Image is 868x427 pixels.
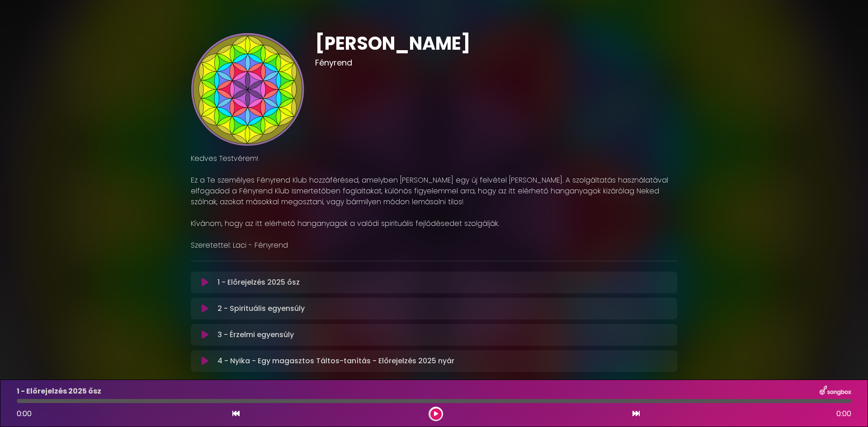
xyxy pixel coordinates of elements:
[836,408,851,419] span: 0:00
[191,175,677,207] p: Ez a Te személyes Fényrend Klub hozzáférésed, amelyben [PERSON_NAME] egy új felvétel [PERSON_NAME...
[191,240,677,251] p: Szeretettel: Laci - Fényrend
[191,153,677,164] p: Kedves Testvérem!
[217,303,305,314] p: 2 - Spirituális egyensúly
[17,386,101,397] p: 1 - Előrejelzés 2025 ősz
[820,385,851,397] img: songbox-logo-white.png
[191,218,677,229] p: Kívánom, hogy az itt elérhető hanganyagok a valódi spirituális fejlődésedet szolgálják.
[217,277,300,288] p: 1 - Előrejelzés 2025 ősz
[315,58,677,68] h3: Fényrend
[217,329,294,340] p: 3 - Érzelmi egyensúly
[217,356,454,366] p: 4 - Nyika - Egy magasztos Táltos-tanítás - Előrejelzés 2025 nyár
[315,33,677,54] h1: [PERSON_NAME]
[191,33,304,146] img: tZdHPxKtS5WkpfQ2P9l4
[17,408,32,419] span: 0:00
